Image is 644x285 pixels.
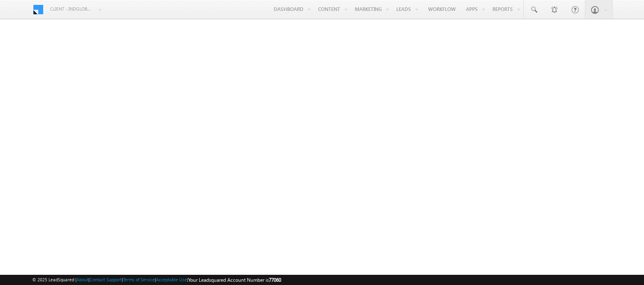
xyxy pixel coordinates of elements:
[269,277,281,283] span: 77060
[32,276,281,284] span: © 2025 LeadSquared | | | | |
[188,277,281,283] span: Your Leadsquared Account Number is
[123,277,155,282] a: Terms of Service
[156,277,187,282] a: Acceptable Use
[90,277,122,282] a: Contact Support
[77,277,88,282] a: About
[50,5,93,13] span: Client - indglobal1 (77060)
